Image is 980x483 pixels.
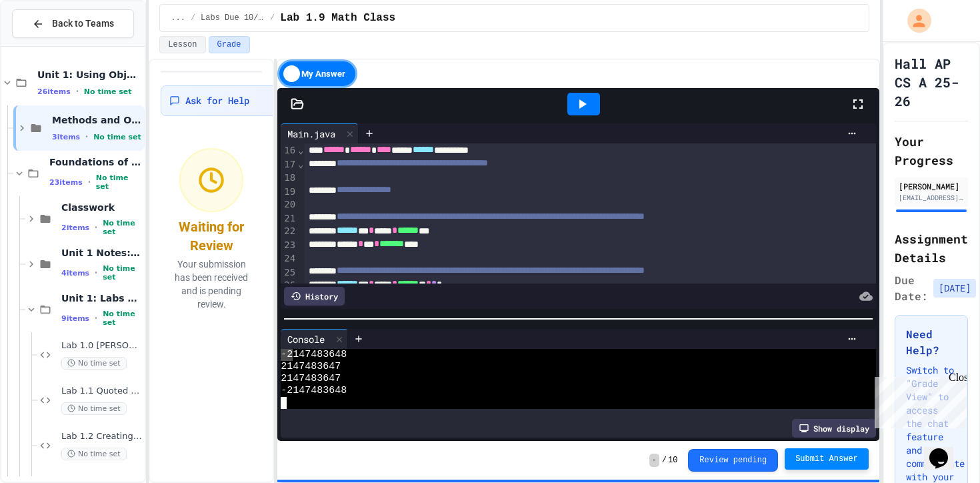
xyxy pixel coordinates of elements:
h3: Need Help? [906,326,957,358]
span: No time set [96,173,142,191]
span: No time set [61,357,127,370]
span: Back to Teams [52,17,114,31]
div: 22 [281,225,297,238]
span: 9 items [61,314,89,323]
div: Waiting for Review [169,217,254,255]
div: Show display [792,419,876,438]
span: / [662,455,667,466]
span: Due Date: [895,272,928,304]
span: Lab 1.1 Quoted String [61,386,142,397]
button: Grade [209,36,250,53]
span: • [95,222,97,233]
span: -2147483648 [281,385,347,397]
div: 24 [281,252,297,266]
span: Ask for Help [185,94,249,107]
button: Back to Teams [12,9,134,38]
span: Lab 1.0 [PERSON_NAME] I Am [61,340,142,352]
span: / [270,13,275,23]
iframe: chat widget [869,372,967,428]
span: • [76,86,79,97]
div: 23 [281,239,297,252]
div: 21 [281,212,297,225]
span: Fold line [297,145,304,155]
span: No time set [93,133,141,141]
span: Unit 1: Using Objects and Methods [37,69,142,81]
button: Lesson [159,36,205,53]
span: Foundations of [GEOGRAPHIC_DATA] [49,156,142,168]
span: 10 [668,455,677,466]
span: No time set [103,264,142,282]
span: 23 items [49,178,83,187]
button: Review pending [688,449,778,472]
div: Main.java [281,127,342,141]
span: No time set [61,448,127,460]
span: Labs Due 10/24 [201,13,265,23]
h1: Hall AP CS A 25-26 [895,54,968,110]
div: 20 [281,198,297,211]
div: 18 [281,171,297,185]
div: My Account [893,5,935,36]
div: 17 [281,158,297,171]
div: Chat with us now!Close [5,5,92,85]
span: • [88,177,91,187]
span: Unit 1: Labs due 9/24 [61,292,142,304]
span: 2 items [61,223,89,232]
span: ... [171,13,185,23]
span: No time set [103,310,142,327]
span: • [95,268,97,278]
div: Console [281,329,348,349]
div: [PERSON_NAME] [899,180,964,192]
span: Lab 1.2 Creating Variables and Printing, Part 1 [61,431,142,442]
span: Classwork [61,201,142,213]
span: Unit 1 Notes: Foundations of Java [61,247,142,259]
div: 19 [281,185,297,199]
span: 2147483647 [281,373,341,385]
span: Fold line [297,159,304,169]
h2: Your Progress [895,132,968,169]
h2: Assignment Details [895,229,968,267]
span: [DATE] [933,279,976,298]
div: History [284,287,345,306]
div: 25 [281,266,297,280]
p: Your submission has been received and is pending review. [169,258,254,311]
button: Submit Answer [785,448,869,470]
span: Lab 1.9 Math Class [280,10,395,26]
span: 4 items [61,269,89,278]
span: • [85,131,88,142]
div: 26 [281,279,297,292]
span: No time set [84,87,132,96]
div: [EMAIL_ADDRESS][DOMAIN_NAME] [899,193,964,203]
span: - [649,454,659,467]
span: No time set [61,402,127,415]
div: Main.java [281,123,359,143]
span: -2 [281,349,293,361]
span: 2147483647 [281,361,341,373]
div: 16 [281,144,297,157]
span: / [191,13,195,23]
span: 147483648 [293,349,347,361]
div: Console [281,332,331,346]
span: No time set [103,219,142,236]
span: Methods and Objects [52,114,142,126]
span: Submit Answer [795,454,858,464]
iframe: chat widget [924,430,967,470]
span: • [95,313,97,324]
span: 26 items [37,87,71,96]
span: 3 items [52,133,80,141]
